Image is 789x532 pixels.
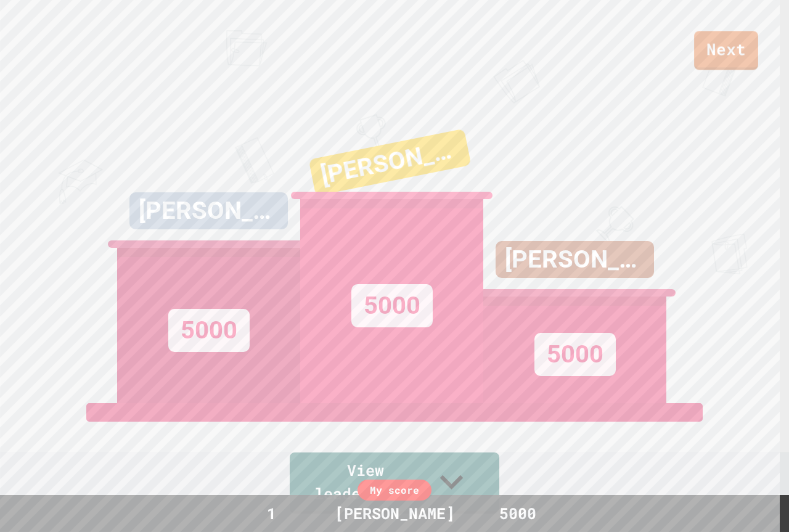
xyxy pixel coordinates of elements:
[358,480,431,501] div: My score
[129,192,288,229] div: [PERSON_NAME]
[496,241,654,278] div: [PERSON_NAME]
[472,502,564,525] div: 5000
[290,452,499,514] a: View leaderboard
[351,284,433,327] div: 5000
[168,309,250,352] div: 5000
[225,502,317,525] div: 1
[309,129,472,196] div: [PERSON_NAME]
[322,502,467,525] div: [PERSON_NAME]
[694,31,758,70] a: Next
[534,333,616,376] div: 5000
